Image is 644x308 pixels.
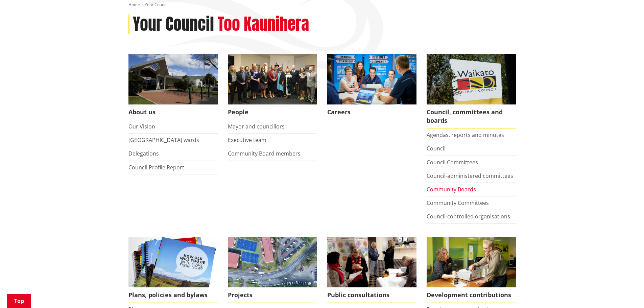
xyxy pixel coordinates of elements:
a: Council-administered committees [427,172,513,180]
span: Council, committees and boards [427,104,516,128]
a: WDC Building 0015 About us [128,54,218,120]
a: Council Profile Report [128,164,184,171]
span: Careers [327,104,416,120]
a: Executive team [228,136,266,144]
a: public-consultations Public consultations [327,237,416,303]
a: Agendas, reports and minutes [427,131,504,139]
a: Community Board members [228,150,301,157]
a: Our Vision [128,123,155,130]
h1: Your Council [133,15,214,34]
img: Fees [427,237,516,288]
a: 2022 Council People [228,54,317,120]
a: Council Committees [427,159,478,166]
span: Development contributions [427,287,516,303]
a: Delegations [128,150,159,157]
span: Public consultations [327,287,416,303]
a: Community Boards [427,186,476,193]
img: public-consultations [327,237,416,288]
a: Community Committees [427,199,489,207]
img: Waikato-District-Council-sign [427,54,516,104]
iframe: Messenger Launcher [613,280,637,304]
a: Waikato-District-Council-sign Council, committees and boards [427,54,516,128]
a: Mayor and councillors [228,123,285,130]
img: Office staff in meeting - Career page [327,54,416,104]
img: WDC Building 0015 [128,54,218,104]
nav: breadcrumb [128,2,516,8]
img: 2022 Council [228,54,317,104]
img: DJI_0336 [228,237,317,288]
span: Plans, policies and bylaws [128,287,218,303]
a: Projects [228,237,317,303]
span: People [228,104,317,120]
span: Projects [228,287,317,303]
a: Top [7,294,31,308]
a: [GEOGRAPHIC_DATA] wards [128,136,199,144]
a: Council [427,145,446,152]
a: Careers [327,54,416,120]
a: Council-controlled organisations [427,213,510,220]
a: We produce a number of plans, policies and bylaws including the Long Term Plan Plans, policies an... [128,237,218,303]
a: FInd out more about fees and fines here Development contributions [427,237,516,303]
span: About us [128,104,218,120]
a: Home [128,2,140,7]
h2: Too Kaunihera [218,15,309,34]
img: Long Term Plan [128,237,218,288]
span: Your Council [145,2,168,7]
